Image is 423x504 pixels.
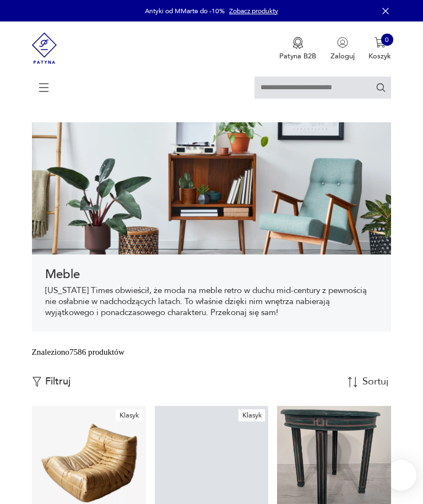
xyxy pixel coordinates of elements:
a: Ikona medaluPatyna B2B [279,37,316,61]
button: Filtruj [32,376,70,388]
p: Koszyk [368,51,391,61]
p: [US_STATE] Times obwieścił, że moda na meble retro w duchu mid-century z pewnością nie osłabnie w... [45,285,378,318]
p: Patyna B2B [279,51,316,61]
img: Meble [32,122,392,254]
img: Ikona koszyka [375,37,386,48]
h1: Meble [45,268,378,281]
div: 0 [381,34,393,46]
button: Zaloguj [330,37,355,61]
div: Znaleziono 7586 produktów [32,346,124,358]
img: Ikonka filtrowania [32,377,42,387]
img: Ikonka użytkownika [337,37,348,48]
img: Ikona medalu [292,37,303,49]
img: Patyna - sklep z meblami i dekoracjami vintage [32,21,57,75]
div: Sortuj według daty dodania [362,377,390,387]
a: Zobacz produkty [229,7,278,15]
button: 0Koszyk [368,37,391,61]
iframe: Smartsupp widget button [386,460,416,491]
button: Szukaj [376,82,386,93]
p: Filtruj [45,376,70,388]
p: Zaloguj [330,51,355,61]
p: Antyki od MMarte do -10% [145,7,225,15]
button: Patyna B2B [279,37,316,61]
img: Sort Icon [348,377,358,387]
